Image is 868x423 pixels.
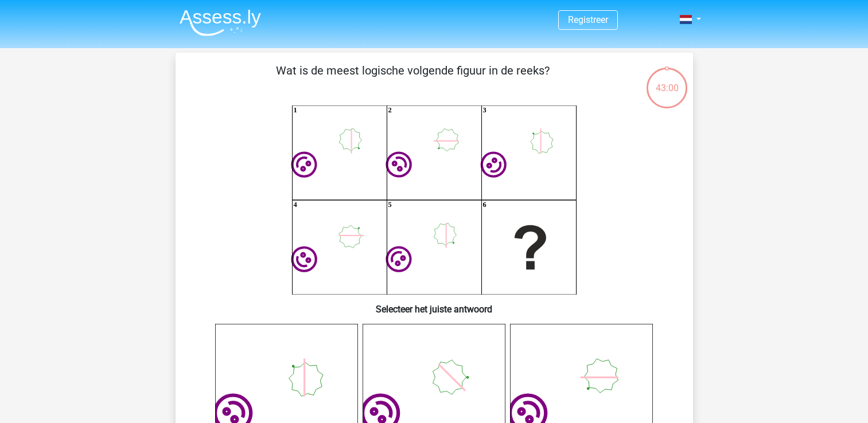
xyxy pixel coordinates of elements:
text: 5 [388,201,391,209]
text: 3 [482,107,486,115]
text: 1 [293,107,297,115]
a: Registreer [568,14,608,25]
text: 2 [388,107,391,115]
text: 4 [293,201,297,209]
h6: Selecteer het juiste antwoord [194,295,675,315]
text: 6 [482,201,486,209]
p: Wat is de meest logische volgende figuur in de reeks? [194,62,632,96]
img: Assessly [180,9,261,36]
div: 43:00 [645,66,688,95]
